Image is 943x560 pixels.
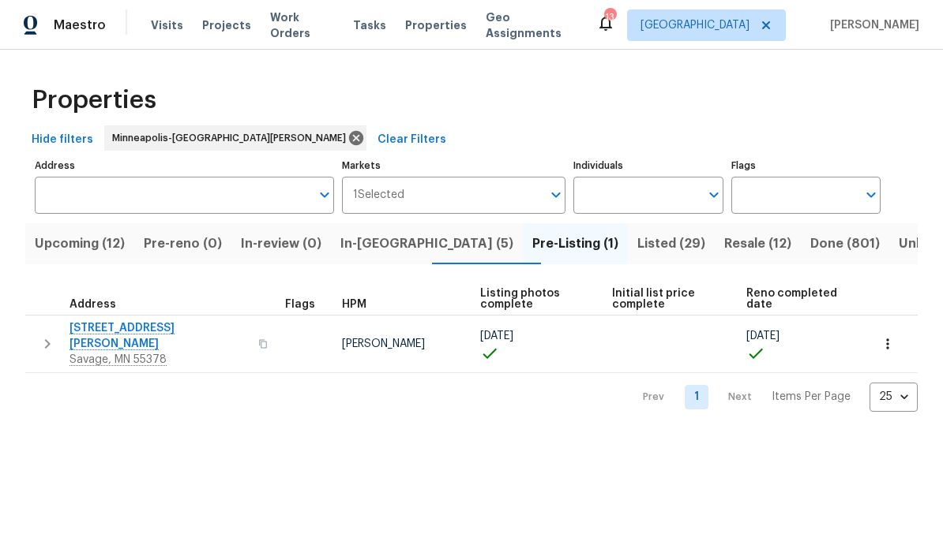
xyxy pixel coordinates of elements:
span: Minneapolis-[GEOGRAPHIC_DATA][PERSON_NAME] [112,130,352,146]
label: Individuals [573,161,723,170]
span: Clear Filters [378,130,446,150]
span: Geo Assignments [486,9,577,41]
span: Listing photos complete [480,288,585,310]
span: [PERSON_NAME] [342,338,425,349]
span: [DATE] [480,330,513,342]
span: Done (801) [810,233,880,255]
span: [DATE] [746,330,780,342]
label: Address [35,161,334,170]
span: Resale (12) [724,233,791,255]
span: Listed (29) [637,233,705,255]
label: Markets [342,161,566,170]
span: Initial list price complete [612,288,719,310]
span: Address [70,299,116,310]
span: Upcoming (12) [35,233,125,255]
div: Minneapolis-[GEOGRAPHIC_DATA][PERSON_NAME] [104,125,366,151]
div: 13 [604,9,615,25]
span: Maestro [54,17,106,33]
button: Hide filters [25,125,100,155]
p: Items Per Page [772,389,851,405]
a: Goto page 1 [685,385,708,409]
span: Hide filters [32,130,93,150]
span: In-review (0) [241,233,321,255]
span: Visits [151,17,183,33]
span: [GEOGRAPHIC_DATA] [641,17,750,33]
span: Tasks [353,20,386,31]
span: Properties [405,17,467,33]
span: Work Orders [270,9,334,41]
span: In-[GEOGRAPHIC_DATA] (5) [340,233,513,255]
span: Projects [202,17,251,33]
span: HPM [342,299,366,310]
button: Clear Filters [371,125,453,155]
span: Pre-reno (0) [144,233,222,255]
button: Open [703,184,725,206]
div: 25 [870,376,918,417]
span: 1 Selected [353,189,404,202]
span: [PERSON_NAME] [824,17,919,33]
span: Properties [32,92,156,108]
span: Flags [285,299,315,310]
span: Reno completed date [746,288,843,310]
button: Open [314,184,336,206]
nav: Pagination Navigation [628,383,918,412]
button: Open [545,184,567,206]
label: Flags [731,161,881,170]
span: Pre-Listing (1) [532,233,618,255]
button: Open [860,184,882,206]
